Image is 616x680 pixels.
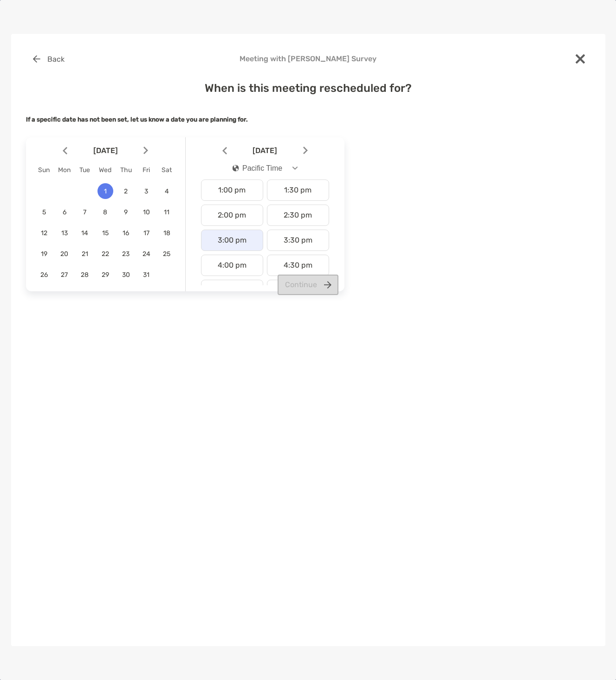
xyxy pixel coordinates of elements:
div: Wed [95,166,116,174]
span: 7 [77,208,93,216]
span: 17 [138,229,154,237]
span: 19 [36,250,52,258]
span: 11 [159,208,175,216]
span: 13 [57,229,72,237]
div: 4:30 pm [267,255,329,276]
div: Sun [34,166,54,174]
span: 5 [36,208,52,216]
h5: If a specific date has not been set, let us know a date you are planning for. [26,116,590,123]
span: 4 [159,187,175,195]
button: iconPacific Time [224,158,305,179]
span: 14 [77,229,93,237]
span: 26 [36,271,52,279]
span: 1 [97,187,113,195]
img: Arrow icon [222,147,227,154]
img: Arrow icon [303,147,308,154]
span: [DATE] [229,146,301,155]
div: 3:00 pm [201,230,263,251]
span: 12 [36,229,52,237]
div: Tue [75,166,95,174]
span: 27 [57,271,72,279]
div: 2:30 pm [267,205,329,226]
div: 4:00 pm [201,255,263,276]
span: 28 [77,271,93,279]
span: 30 [118,271,134,279]
span: 10 [138,208,154,216]
span: 8 [97,208,113,216]
div: Sat [156,166,177,174]
span: 21 [77,250,93,258]
div: Fri [136,166,156,174]
span: 20 [57,250,72,258]
img: Arrow icon [143,147,148,154]
span: 23 [118,250,134,258]
span: 25 [159,250,175,258]
span: 22 [97,250,113,258]
div: 1:00 pm [201,180,263,201]
span: 15 [97,229,113,237]
div: Mon [54,166,75,174]
img: close modal [576,54,585,64]
span: 31 [138,271,154,279]
span: 24 [138,250,154,258]
span: 16 [118,229,134,237]
span: [DATE] [69,146,142,155]
span: 9 [118,208,134,216]
span: 3 [138,187,154,195]
span: 2 [118,187,134,195]
h4: When is this meeting rescheduled for? [26,82,590,95]
img: Arrow icon [63,147,67,154]
div: Thu [116,166,136,174]
div: 3:30 pm [267,230,329,251]
div: 1:30 pm [267,180,329,201]
img: icon [232,165,239,172]
h4: Meeting with [PERSON_NAME] Survey [26,54,590,63]
div: 2:00 pm [201,205,263,226]
button: Back [26,49,72,69]
span: 29 [97,271,113,279]
span: 18 [159,229,175,237]
img: button icon [33,55,40,63]
div: Pacific Time [232,164,282,173]
img: Open dropdown arrow [292,167,298,170]
span: 6 [57,208,72,216]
